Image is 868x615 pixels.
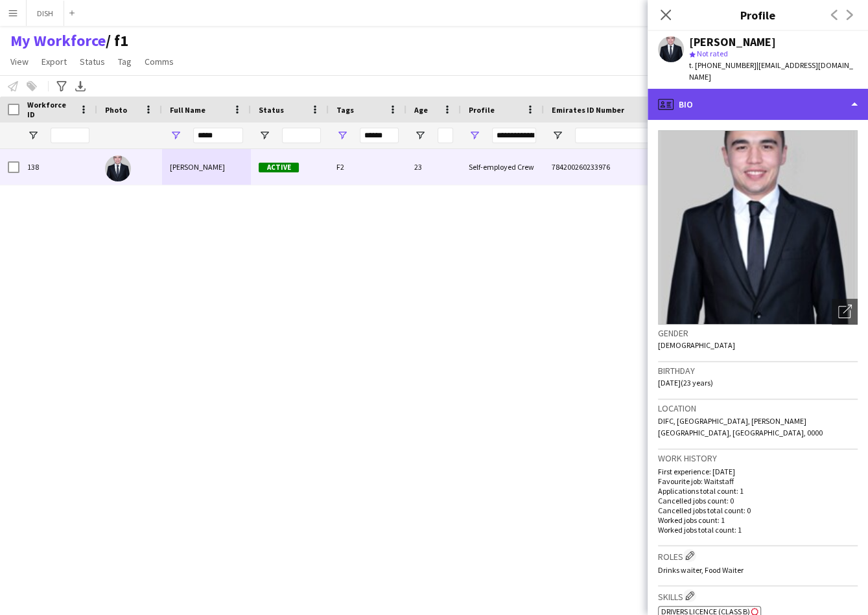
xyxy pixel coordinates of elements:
[193,128,243,143] input: Full Name Filter Input
[73,78,88,94] app-action-btn: Export XLSX
[658,402,858,414] h3: Location
[658,476,858,486] p: Favourite job: Waitstaff
[658,327,858,339] h3: Gender
[170,130,182,141] button: Open Filter Menu
[406,149,461,185] div: 23
[10,56,29,67] span: View
[329,149,406,185] div: F2
[658,496,858,505] p: Cancelled jobs count: 0
[689,36,776,48] div: [PERSON_NAME]
[552,130,563,141] button: Open Filter Menu
[145,56,174,67] span: Comms
[658,525,858,535] p: Worked jobs total count: 1
[414,105,428,115] span: Age
[697,49,728,58] span: Not rated
[80,56,105,67] span: Status
[689,60,757,70] span: t. [PHONE_NUMBER]
[118,56,132,67] span: Tag
[689,60,853,82] span: | [EMAIL_ADDRESS][DOMAIN_NAME]
[658,589,858,603] h3: Skills
[414,130,426,141] button: Open Filter Menu
[658,340,735,350] span: [DEMOGRAPHIC_DATA]
[106,31,128,51] span: f1
[552,162,610,172] span: 784200260233976
[51,128,89,143] input: Workforce ID Filter Input
[648,6,868,23] h3: Profile
[27,100,74,119] span: Workforce ID
[575,128,666,143] input: Emirates ID Number Filter Input
[658,515,858,525] p: Worked jobs count: 1
[658,130,858,325] img: Crew avatar or photo
[336,105,354,115] span: Tags
[282,128,321,143] input: Status Filter Input
[552,105,624,115] span: Emirates ID Number
[259,163,299,172] span: Active
[259,130,270,141] button: Open Filter Menu
[27,1,64,26] button: DISH
[658,416,823,437] span: DIFC, [GEOGRAPHIC_DATA], [PERSON_NAME][GEOGRAPHIC_DATA], [GEOGRAPHIC_DATA], 0000
[658,505,858,515] p: Cancelled jobs total count: 0
[10,31,106,51] a: My Workforce
[648,89,868,120] div: Bio
[75,53,110,70] a: Status
[469,130,480,141] button: Open Filter Menu
[139,53,179,70] a: Comms
[259,105,284,115] span: Status
[105,156,131,181] img: Javlon Gulomov
[41,56,67,67] span: Export
[461,149,544,185] div: Self-employed Crew
[658,452,858,464] h3: Work history
[5,53,34,70] a: View
[19,149,97,185] div: 138
[832,299,858,325] div: Open photos pop-in
[658,378,713,388] span: [DATE] (23 years)
[658,365,858,377] h3: Birthday
[658,486,858,496] p: Applications total count: 1
[658,467,858,476] p: First experience: [DATE]
[105,105,127,115] span: Photo
[36,53,72,70] a: Export
[27,130,39,141] button: Open Filter Menu
[469,105,495,115] span: Profile
[658,549,858,563] h3: Roles
[336,130,348,141] button: Open Filter Menu
[54,78,69,94] app-action-btn: Advanced filters
[113,53,137,70] a: Tag
[438,128,453,143] input: Age Filter Input
[658,565,744,575] span: Drinks waiter, Food Waiter
[170,105,205,115] span: Full Name
[170,162,225,172] span: [PERSON_NAME]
